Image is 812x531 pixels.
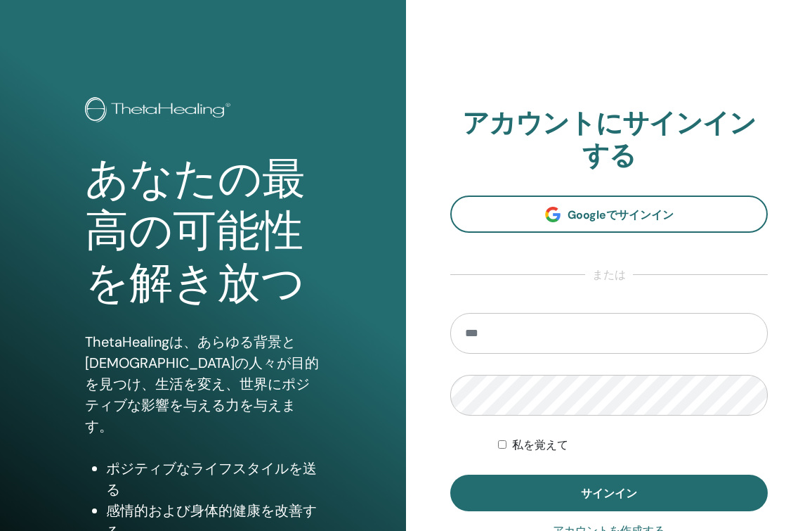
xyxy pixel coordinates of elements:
[85,331,320,437] p: ThetaHealingは、あらゆる背景と[DEMOGRAPHIC_DATA]の人々が目的を見つけ、生活を変え、世界にポジティブな影響を与える力を与えます。
[585,267,633,283] span: または
[450,475,768,511] button: サインイン
[512,437,568,454] label: 私を覚えて
[85,153,320,310] h1: あなたの最高の可能性を解き放つ
[568,207,674,222] span: Googleでサインイン
[581,486,637,501] span: サインイン
[106,458,320,500] li: ポジティブなライフスタイルを送る
[450,196,768,233] a: Googleでサインイン
[498,437,768,454] div: 無期限に、または手動でログアウトするまで、私を認証してください
[450,108,768,172] h2: アカウントにサインインする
